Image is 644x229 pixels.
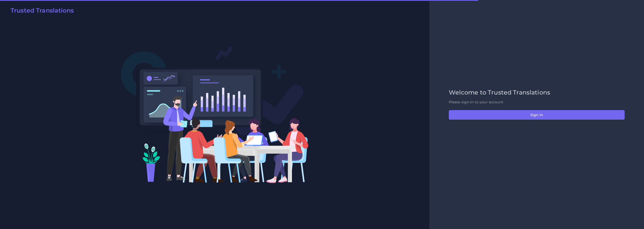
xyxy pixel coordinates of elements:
a: Trusted Translations [7,7,74,16]
img: Login V2 [121,46,309,183]
p: Please sign-in to your account [449,100,625,105]
h2: Welcome to Trusted Translations [449,89,625,96]
button: Sign in [449,110,625,120]
h2: Trusted Translations [11,7,74,14]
